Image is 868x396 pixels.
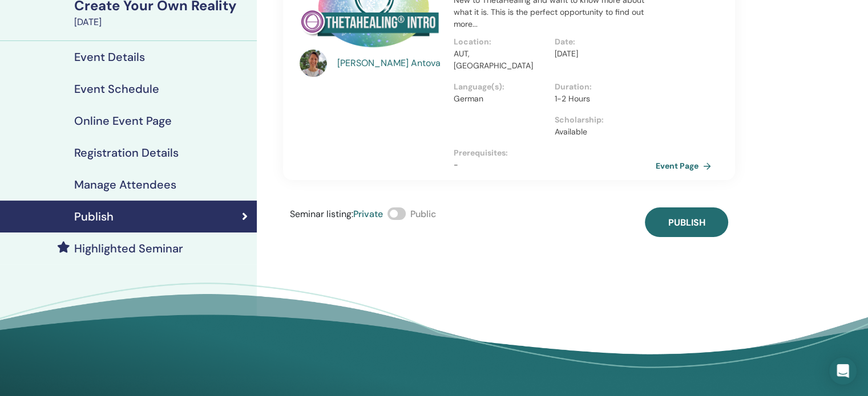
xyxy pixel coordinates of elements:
p: AUT, [GEOGRAPHIC_DATA] [454,48,548,72]
p: - [454,159,656,171]
p: Date : [555,36,649,48]
h4: Publish [74,210,114,223]
p: Available [555,126,649,138]
span: Seminar listing : [290,208,353,220]
p: 1-2 Hours [555,93,649,105]
p: Language(s) : [454,81,548,93]
h4: Registration Details [74,146,179,160]
div: [DATE] [74,15,250,29]
div: Open Intercom Messenger [829,357,857,385]
p: [DATE] [555,48,649,60]
h4: Event Schedule [74,82,159,96]
span: Private [353,208,383,220]
p: Prerequisites : [454,147,656,159]
h4: Manage Attendees [74,178,176,191]
span: Public [410,208,436,220]
p: Location : [454,36,548,48]
img: default.jpg [300,50,327,77]
h4: Online Event Page [74,114,172,128]
h4: Highlighted Seminar [74,242,183,255]
h4: Event Details [74,50,145,64]
p: German [454,93,548,105]
a: [PERSON_NAME] Antova [337,56,443,70]
p: Scholarship : [555,114,649,126]
a: Event Page [656,157,716,174]
p: Duration : [555,81,649,93]
button: Publish [645,207,728,237]
span: Publish [668,217,705,228]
